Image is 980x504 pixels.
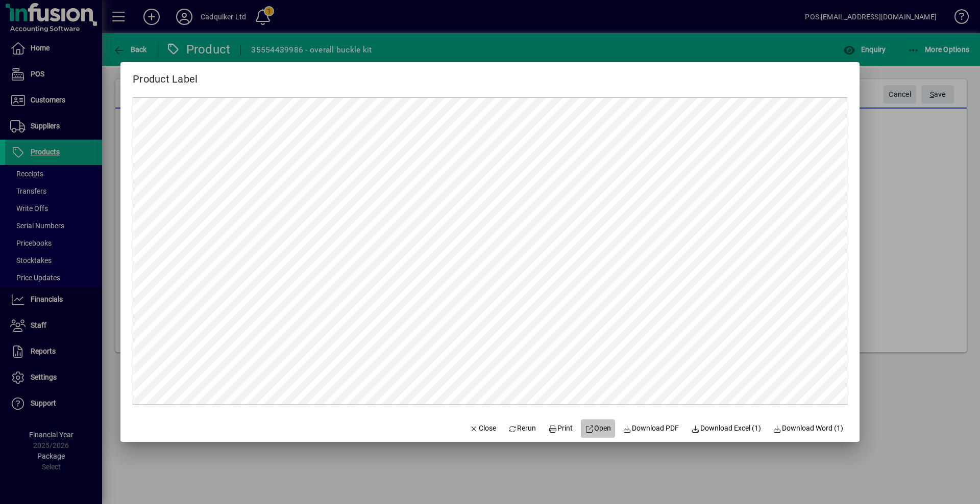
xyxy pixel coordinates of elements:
span: Close [470,423,496,434]
span: Print [548,423,573,434]
a: Download PDF [619,419,683,438]
span: Download PDF [623,423,679,434]
span: Download Word (1) [773,423,844,434]
button: Close [465,419,500,438]
span: Rerun [508,423,536,434]
span: Open [585,423,611,434]
h2: Product Label [120,62,210,87]
button: Download Word (1) [769,419,848,438]
button: Download Excel (1) [687,419,765,438]
button: Print [544,419,577,438]
a: Open [581,419,615,438]
span: Download Excel (1) [691,423,761,434]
